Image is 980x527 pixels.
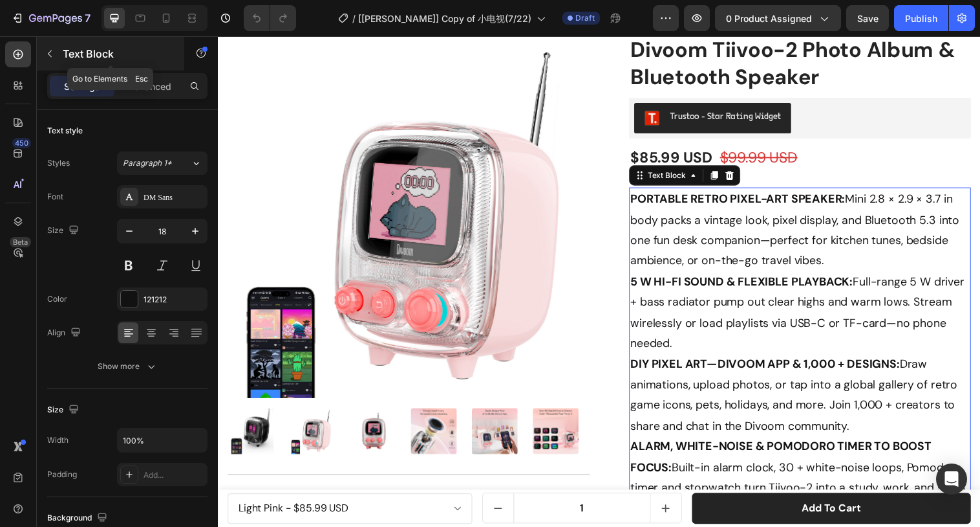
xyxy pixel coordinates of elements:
div: DM Sans [144,192,204,203]
div: $99.99 USD [509,109,591,139]
div: Background [47,510,110,527]
p: Advanced [127,80,171,93]
button: Show more [47,355,208,378]
strong: DIY PIXEL ART—DIVOOM APP & 1,000 + DESIGNS: [420,326,694,341]
span: Save [857,13,879,24]
span: / [352,12,356,25]
button: 0 product assigned [715,5,841,31]
div: Beta [10,237,31,247]
input: Auto [118,429,207,452]
div: Trustoo - Star Rating Widget [460,76,573,89]
input: quantity [301,465,440,495]
span: [[PERSON_NAME]] Copy of 小电视(7/22) [358,12,531,25]
div: Open Intercom Messenger [936,464,967,495]
strong: ALARM, WHITE-NOISE & POMODORO TIMER TO BOOST FOCUS: [420,410,726,446]
button: 7 [5,5,96,31]
div: Width [47,434,69,446]
strong: 5 W HI-FI SOUND & FLEXIBLE PLAYBACK: [420,242,646,258]
div: Align [47,324,83,342]
strong: PORTABLE RETRO PIXEL-ART SPEAKER: [420,158,638,174]
div: Padding [47,469,77,480]
p: 7 [85,10,91,26]
div: 121212 [144,294,204,306]
div: Text Block [434,136,478,148]
button: decrement [270,465,301,495]
span: 0 product assigned [726,12,812,25]
iframe: Design area [218,36,980,527]
button: Paragraph 1* [117,151,208,175]
div: 450 [12,138,31,148]
div: $85.99 USD [418,113,504,135]
span: Draft [575,12,595,24]
div: Text style [47,125,83,137]
p: Settings [64,80,100,93]
span: Paragraph 1* [123,157,172,169]
div: Add to cart [594,474,654,488]
button: increment [440,465,471,495]
div: Show more [98,360,158,373]
div: Size [47,401,81,419]
div: Font [47,191,63,203]
div: Undo/Redo [244,5,296,31]
div: Add... [144,469,204,481]
img: Trustoo.png [434,76,449,91]
button: Trustoo - Star Rating Widget [423,68,583,99]
div: Styles [47,157,70,169]
button: Publish [894,5,948,31]
p: Text Block [63,46,173,62]
button: Save [846,5,889,31]
div: Publish [905,12,937,25]
button: Add to cart [482,465,766,497]
div: Size [47,222,81,240]
div: Color [47,293,67,305]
